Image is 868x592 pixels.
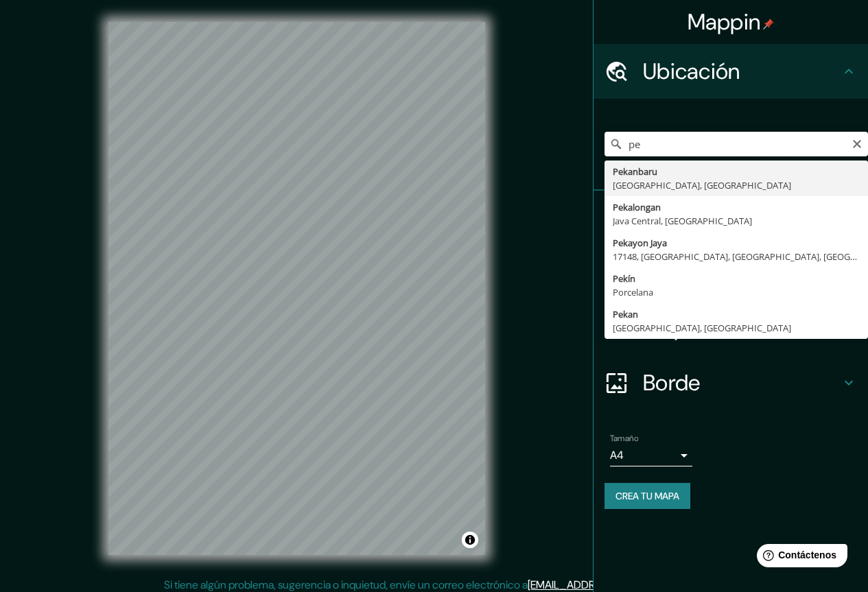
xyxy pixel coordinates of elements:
[594,300,868,355] div: Disposición
[594,44,868,99] div: Ubicación
[763,19,774,29] img: pin-icon.png
[613,179,791,191] font: [GEOGRAPHIC_DATA], [GEOGRAPHIC_DATA]
[594,246,868,300] div: Estilo
[610,445,692,466] div: A4
[852,137,863,150] button: Claro
[610,448,624,462] font: A4
[164,578,528,592] font: Si tiene algún problema, sugerencia o inquietud, envíe un correo electrónico a
[615,490,679,502] font: Crea tu mapa
[613,308,638,320] font: Pekan
[610,433,638,444] font: Tamaño
[594,191,868,246] div: Patas
[594,355,868,410] div: Borde
[613,215,752,227] font: Java Central, [GEOGRAPHIC_DATA]
[643,57,740,86] font: Ubicación
[613,237,667,249] font: Pekayon Jaya
[613,165,657,178] font: Pekanbaru
[605,132,868,156] input: Elige tu ciudad o zona
[643,368,701,397] font: Borde
[688,8,761,36] font: Mappin
[746,538,853,577] iframe: Lanzador de widgets de ayuda
[613,272,635,285] font: Pekín
[462,532,478,548] button: Activar o desactivar atribución
[613,286,653,298] font: Porcelana
[613,322,791,334] font: [GEOGRAPHIC_DATA], [GEOGRAPHIC_DATA]
[613,201,661,213] font: Pekalongan
[528,578,697,592] a: [EMAIL_ADDRESS][DOMAIN_NAME]
[108,22,485,555] canvas: Mapa
[605,483,690,509] button: Crea tu mapa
